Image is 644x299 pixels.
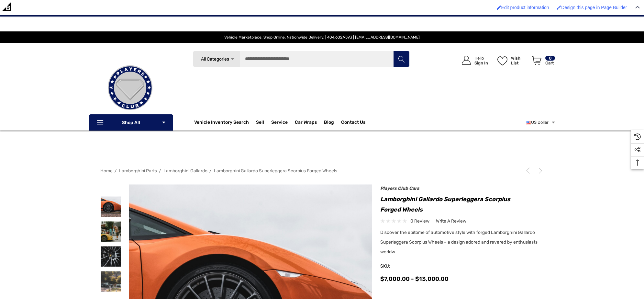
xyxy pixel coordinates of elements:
[497,5,501,10] img: Enabled brush for product edit
[380,194,544,215] h1: Lamborghini Gallardo Superleggera Scorpius Forged Wheels
[529,49,556,75] a: Cart with 0 items
[532,56,541,65] svg: Review Your Cart
[161,120,166,125] svg: Icon Arrow Down
[193,51,240,67] a: All Categories Icon Arrow Down Icon Arrow Up
[100,168,113,174] a: Home
[497,56,507,65] svg: Wish List
[454,49,491,72] a: Sign in
[101,221,121,242] img: Lamborghini Gallardo Superleggera Scorpius Forged Wheels
[194,120,249,127] a: Vehicle Inventory Search
[561,5,627,10] span: Design this page in Page Builder
[380,275,449,282] span: $7,000.00 - $13,000.00
[341,120,365,127] a: Contact Us
[295,120,317,127] span: Car Wraps
[324,120,334,127] a: Blog
[98,55,162,120] img: Players Club | Cars For Sale
[436,217,466,225] a: Write a Review
[96,119,106,126] svg: Icon Line
[101,246,121,267] img: Lamborghini Gallardo Superleggera Scorpius Forged Wheels
[230,57,235,62] svg: Icon Arrow Down
[634,146,641,153] svg: Social Media
[380,262,413,271] span: SKU:
[474,56,488,61] p: Hello
[271,120,288,127] a: Service
[462,56,471,65] svg: Icon User Account
[380,186,419,191] a: Players Club Cars
[474,61,488,65] p: Sign In
[526,116,556,129] a: USD
[635,6,640,9] img: Close Admin Bar
[119,168,157,174] a: Lamborghini Parts
[410,217,429,225] span: 0 review
[535,167,544,174] a: Next
[545,56,555,61] p: 0
[201,56,229,62] span: All Categories
[436,218,466,224] span: Write a Review
[494,49,529,72] a: Wish List Wish List
[511,56,528,65] p: Wish List
[380,230,538,255] span: Discover the epitome of automotive style with forged Lamborghini Gallardo Superleggera Scorpius W...
[163,168,207,174] a: Lamborghini Gallardo
[545,61,555,65] p: Cart
[631,159,644,166] svg: Top
[101,196,121,217] img: Lamborghini Gallardo Superleggera Scorpius Forged Wheels
[557,5,561,10] img: Enabled brush for page builder edit.
[89,114,173,131] p: Shop All
[393,51,409,67] button: Search
[494,2,552,13] a: Enabled brush for product edit Edit product information
[100,165,544,177] nav: Breadcrumb
[634,133,641,140] svg: Recently Viewed
[256,116,271,129] a: Sell
[553,2,630,13] a: Enabled brush for page builder edit. Design this page in Page Builder
[256,120,264,127] span: Sell
[101,271,121,292] img: Lamborghini Gallardo Superleggera Scorpius Forged Wheels
[224,35,420,40] span: Vehicle Marketplace. Shop Online. Nationwide Delivery. | 404.602.9593 | [EMAIL_ADDRESS][DOMAIN_NAME]
[295,116,324,129] a: Car Wraps
[214,168,337,174] a: Lamborghini Gallardo Superleggera Scorpius Forged Wheels
[501,5,549,10] span: Edit product information
[525,167,534,174] a: Previous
